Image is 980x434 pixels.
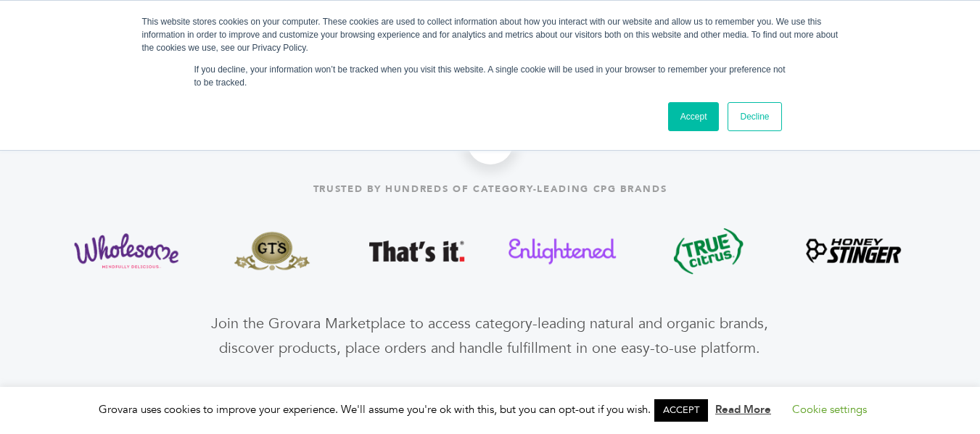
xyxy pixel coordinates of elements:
a: Cookie settings [792,402,867,417]
a: ACCEPT [654,399,708,422]
a: Decline [728,102,781,131]
a: Accept [668,102,720,131]
div: This website stores cookies on your computer. These cookies are used to collect information about... [142,15,839,54]
div: Join the Grovara Marketplace to access category-leading natural and organic brands, discover prod... [211,312,768,361]
span: Grovara uses cookies to improve your experience. We'll assume you're ok with this, but you can op... [99,402,881,417]
div: Trusted by hundreds of category-leading CPG brands [49,176,931,202]
a: Read More [715,402,771,417]
p: If you decline, your information won’t be tracked when you visit this website. A single cookie wi... [194,63,786,89]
